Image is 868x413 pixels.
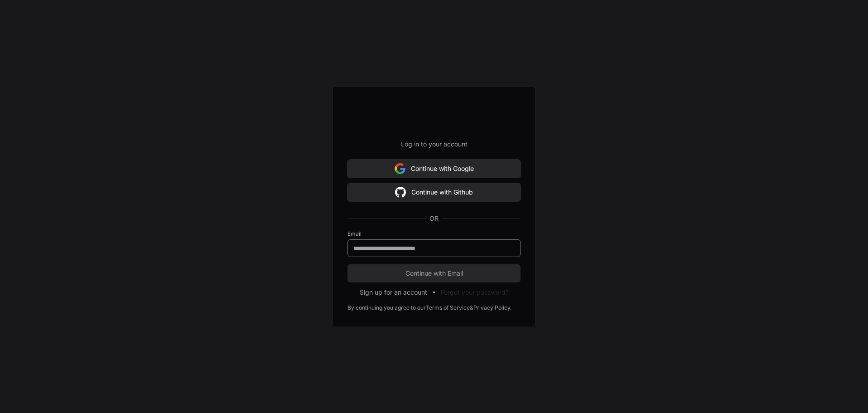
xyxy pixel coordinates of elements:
[470,304,473,311] div: &
[347,269,521,278] span: Continue with Email
[360,288,427,297] button: Sign up for an account
[441,288,509,297] button: Forgot your password?
[347,304,426,311] div: By continuing you agree to our
[426,214,442,223] span: OR
[347,183,521,201] button: Continue with Github
[473,304,511,311] a: Privacy Policy.
[395,160,405,178] img: Sign in with google
[426,304,470,311] a: Terms of Service
[347,140,521,149] p: Log in to your account
[395,183,406,201] img: Sign in with google
[347,264,521,282] button: Continue with Email
[347,230,521,238] label: Email
[347,160,521,178] button: Continue with Google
